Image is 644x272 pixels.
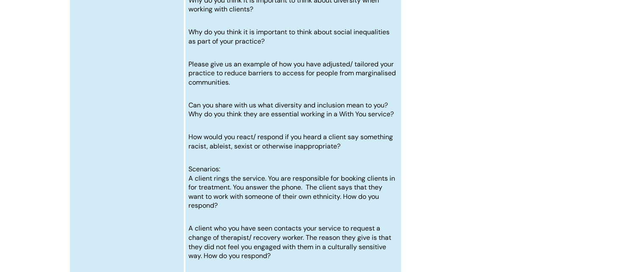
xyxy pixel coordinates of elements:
span: A client who you have seen contacts your service to request a change of therapist/ recovery worke... [188,224,391,260]
span: A client rings the service. You are responsible for booking clients in for treatment. You answer ... [188,174,395,210]
span: Scenarios: [188,165,220,173]
span: Please give us an example of how you have adjusted/ tailored your practice to reduce barriers to ... [188,60,396,87]
span: Why do you think it is important to think about social inequalities as part of your practice? [188,27,390,46]
span: Can you share with us what diversity and inclusion mean to you? Why do you think they are essenti... [188,101,394,119]
span: How would you react/ respond if you heard a client say something racist, ableist, sexist or other... [188,132,393,151]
